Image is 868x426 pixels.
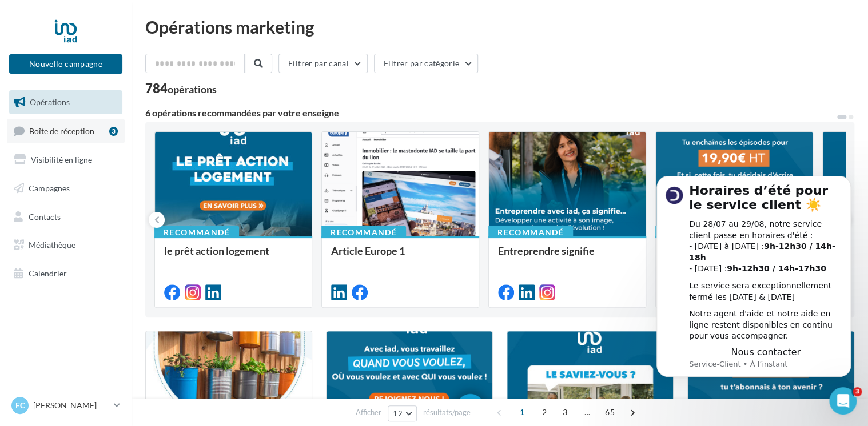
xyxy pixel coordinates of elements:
a: Contacts [7,205,125,229]
div: Recommandé [321,226,406,239]
button: Filtrer par catégorie [374,54,478,73]
span: Visibilité en ligne [31,155,92,164]
span: 12 [393,409,403,418]
iframe: Intercom live chat [829,387,857,415]
span: ... [578,403,596,421]
span: Campagnes [29,183,70,193]
span: Entreprendre signifie [498,244,595,257]
span: 3 [853,387,862,396]
a: Opérations [7,90,125,114]
span: résultats/page [423,407,471,418]
a: Médiathèque [7,233,125,257]
span: Afficher [356,407,381,418]
div: Opérations marketing [145,18,854,35]
div: Recommandé [154,226,239,239]
div: 3 [109,127,118,136]
div: 784 [145,82,217,95]
a: Boîte de réception3 [7,119,125,143]
span: Médiathèque [29,240,75,250]
div: opérations [168,84,217,94]
span: Article Europe 1 [331,244,405,257]
a: Calendrier [7,262,125,286]
span: Calendrier [29,268,67,278]
a: Campagnes [7,176,125,200]
p: [PERSON_NAME] [33,400,109,411]
button: Filtrer par canal [278,54,368,73]
span: 65 [600,403,619,421]
span: 2 [535,403,554,421]
span: 1 [513,403,531,421]
span: Boîte de réception [29,126,94,135]
a: FC [PERSON_NAME] [9,395,122,416]
span: le prêt action logement [164,244,269,257]
div: Recommandé [488,226,573,239]
span: 3 [556,403,574,421]
a: Visibilité en ligne [7,148,125,172]
div: 6 opérations recommandées par votre enseigne [145,108,836,118]
span: Contacts [29,211,61,221]
button: 12 [388,405,417,421]
iframe: Intercom notifications message [639,168,868,395]
button: Nouvelle campagne [9,54,122,74]
span: FC [15,400,25,411]
span: Opérations [30,97,70,107]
